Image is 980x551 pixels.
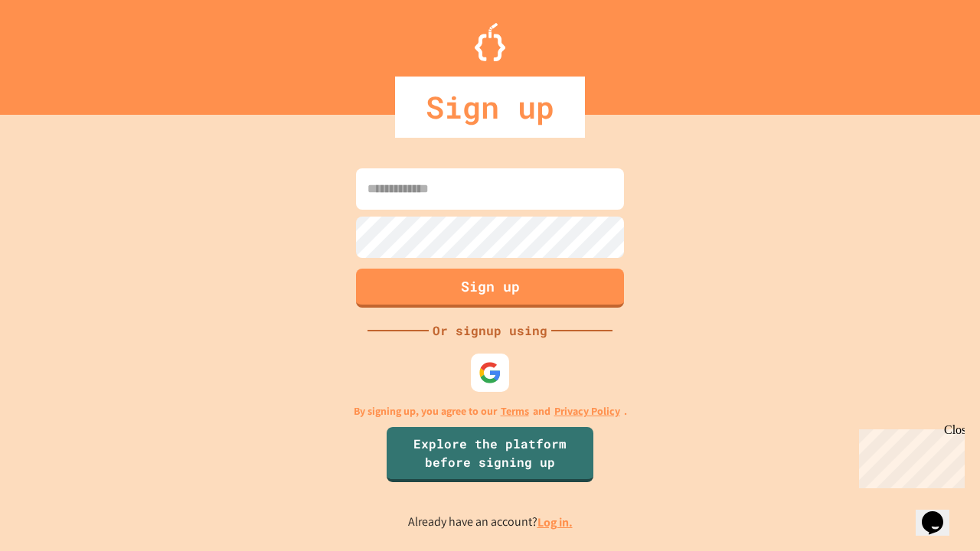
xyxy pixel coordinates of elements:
[479,361,501,384] img: google-icon.svg
[408,513,573,532] p: Already have an account?
[6,6,106,97] div: Chat with us now!Close
[429,321,551,340] div: Or signup using
[554,403,620,419] a: Privacy Policy
[853,423,965,488] iframe: chat widget
[395,77,585,138] div: Sign up
[501,403,529,419] a: Terms
[916,490,965,536] iframe: chat widget
[354,403,627,419] p: By signing up, you agree to our and .
[356,269,624,308] button: Sign up
[537,514,573,530] a: Log in.
[475,23,505,61] img: Logo.svg
[387,427,593,482] a: Explore the platform before signing up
